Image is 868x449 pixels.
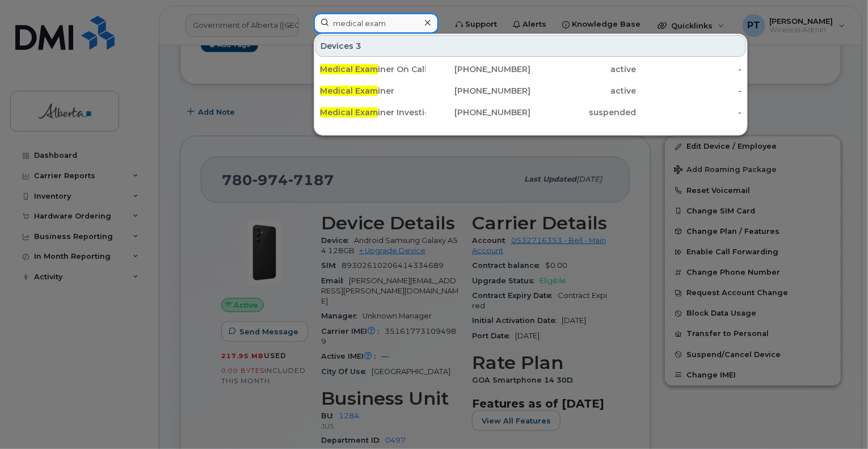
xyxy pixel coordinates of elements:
div: active [531,85,637,96]
div: active [531,64,637,75]
div: - [636,64,741,75]
div: - [636,85,741,96]
span: Medical Exam [320,86,378,96]
div: Devices [315,35,746,57]
div: - [636,107,741,118]
a: Medical Examiner[PHONE_NUMBER]active- [315,81,746,101]
div: [PHONE_NUMBER] [425,107,531,118]
div: iner On Call [320,64,425,75]
span: Medical Exam [320,107,378,118]
span: 3 [356,40,361,52]
div: suspended [531,107,637,118]
input: Find something... [314,13,439,33]
a: Medical Examiner On Call[PHONE_NUMBER]active- [315,59,746,79]
a: Medical Examiner Investigator Vacant[PHONE_NUMBER]suspended- [315,102,746,123]
div: iner [320,85,425,96]
div: iner Investigator Vacant [320,107,425,118]
div: [PHONE_NUMBER] [425,64,531,75]
span: Medical Exam [320,64,378,74]
div: [PHONE_NUMBER] [425,85,531,96]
